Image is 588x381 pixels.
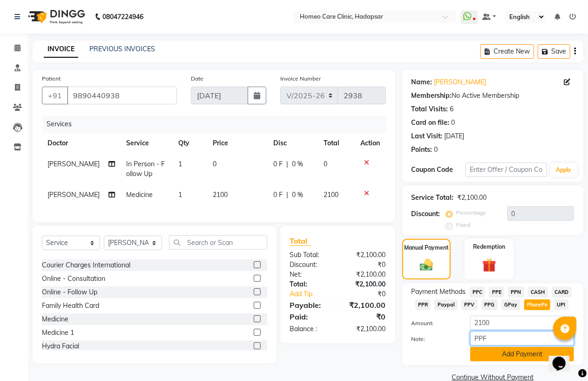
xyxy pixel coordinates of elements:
[338,270,392,279] div: ₹2,100.00
[404,244,449,252] label: Manual Payment
[524,299,551,310] span: PhonePe
[44,41,78,58] a: INVOICE
[508,287,524,298] span: PPN
[355,133,386,154] th: Action
[283,299,338,311] div: Payable:
[412,91,574,101] div: No Active Membership
[434,299,458,310] span: Paypal
[538,44,570,59] button: Save
[42,75,61,83] label: Patient
[102,4,143,30] b: 08047224946
[549,344,579,372] iframe: chat widget
[478,257,501,274] img: _gift.svg
[273,190,283,200] span: 0 F
[67,87,177,104] input: Search by Name/Mobile/Email/Code
[338,299,392,311] div: ₹2,100.00
[412,118,450,128] div: Card on file:
[43,116,393,133] div: Services
[42,328,74,338] div: Medicine 1
[121,133,173,154] th: Service
[126,160,165,178] span: In Person - Follow Up
[173,133,208,154] th: Qty
[273,159,283,169] span: 0 F
[338,279,392,289] div: ₹2,100.00
[280,75,321,83] label: Invoice Number
[338,250,392,260] div: ₹2,100.00
[42,301,99,311] div: Family Health Card
[412,287,466,297] span: Payment Methods
[470,287,486,298] span: PPC
[42,287,97,297] div: Online - Follow Up
[286,159,288,169] span: |
[338,260,392,270] div: ₹0
[283,250,338,260] div: Sub Total:
[42,87,68,104] button: +91
[461,299,478,310] span: PPV
[405,335,463,343] label: Note:
[47,160,100,168] span: [PERSON_NAME]
[286,190,288,200] span: |
[338,324,392,334] div: ₹2,100.00
[42,274,105,284] div: Online - Consultation
[324,190,338,199] span: 2100
[283,279,338,289] div: Total:
[412,77,433,87] div: Name:
[283,311,338,322] div: Paid:
[528,287,548,298] span: CASH
[283,270,338,279] div: Net:
[416,258,437,272] img: _cash.svg
[434,77,487,87] a: [PERSON_NAME]
[412,145,433,155] div: Points:
[283,289,347,299] a: Add Tip
[470,316,574,330] input: Amount
[347,289,393,299] div: ₹0
[290,236,311,246] span: Total
[458,193,487,203] div: ₹2,100.00
[178,190,182,199] span: 1
[457,221,471,229] label: Fixed
[283,260,338,270] div: Discount:
[47,190,100,199] span: [PERSON_NAME]
[318,133,355,154] th: Total
[283,324,338,334] div: Balance :
[292,190,303,200] span: 0 %
[412,193,454,203] div: Service Total:
[412,209,440,219] div: Discount:
[405,319,463,327] label: Amount:
[169,235,267,250] input: Search or Scan
[338,311,392,322] div: ₹0
[42,260,130,270] div: Courier Charges International
[434,145,438,155] div: 0
[207,133,268,154] th: Price
[452,118,455,128] div: 0
[480,44,534,59] button: Create New
[42,314,68,324] div: Medicine
[501,299,520,310] span: GPay
[470,331,574,346] input: Add Note
[178,160,182,168] span: 1
[292,159,303,169] span: 0 %
[412,91,452,101] div: Membership:
[412,104,448,114] div: Total Visits:
[213,160,216,168] span: 0
[191,75,203,83] label: Date
[552,287,572,298] span: CARD
[412,131,443,141] div: Last Visit:
[89,45,155,53] a: PREVIOUS INVOICES
[126,190,153,199] span: Medicine
[481,299,498,310] span: PPG
[554,299,568,310] span: UPI
[324,160,327,168] span: 0
[415,299,431,310] span: PPR
[473,243,505,251] label: Redemption
[42,341,79,351] div: Hydra Facial
[445,131,465,141] div: [DATE]
[551,163,577,177] button: Apply
[213,190,228,199] span: 2100
[42,133,121,154] th: Doctor
[268,133,318,154] th: Disc
[457,209,487,217] label: Percentage
[489,287,504,298] span: PPE
[470,347,574,361] button: Add Payment
[412,165,466,175] div: Coupon Code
